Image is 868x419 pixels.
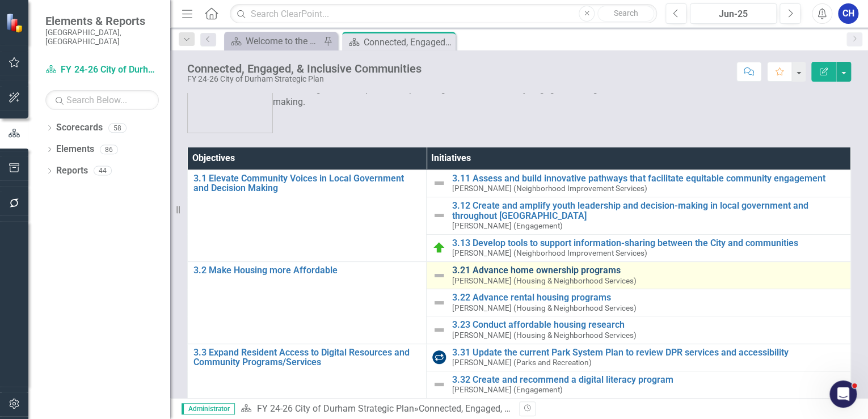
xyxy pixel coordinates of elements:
[241,403,511,416] div: »
[418,403,602,414] div: Connected, Engaged, & Inclusive Communities
[452,249,647,257] small: [PERSON_NAME] (Neighborhood Improvement Services)
[193,265,420,276] a: 3.2 Make Housing more Affordable
[227,34,321,48] a: Welcome to the FY [DATE]-[DATE] Strategic Plan Landing Page!
[432,323,446,337] img: Not Defined
[690,3,777,24] button: Jun-25
[432,241,446,255] img: On Target
[427,316,851,344] td: Double-Click to Edit Right Click for Context Menu
[6,13,26,33] img: ClearPoint Strategy
[452,348,845,358] a: 3.31 Update the current Park System Plan to review DPR services and accessibility
[452,277,636,285] small: [PERSON_NAME] (Housing & Neighborhood Services)
[56,143,94,156] a: Elements
[256,403,414,414] a: FY 24-26 City of Durham Strategic Plan
[432,209,446,222] img: Not Defined
[694,7,773,21] div: Jun-25
[427,234,851,261] td: Double-Click to Edit Right Click for Context Menu
[452,201,845,221] a: 3.12 Create and amplify youth leadership and decision-making in local government and throughout [...
[427,371,851,398] td: Double-Click to Edit Right Click for Context Menu
[427,344,851,371] td: Double-Click to Edit Right Click for Context Menu
[427,197,851,235] td: Double-Click to Edit Right Click for Context Menu
[452,222,562,230] small: [PERSON_NAME] (Engagement)
[838,3,858,24] button: CH
[45,14,159,28] span: Elements & Reports
[829,380,857,408] iframe: Intercom live chat
[432,350,446,364] img: Complete/Ongoing
[56,164,88,177] a: Reports
[193,348,420,367] a: 3.3 Expand Resident Access to Digital Resources and Community Programs/Services
[452,184,647,193] small: [PERSON_NAME] (Neighborhood Improvement Services)
[427,262,851,289] td: Double-Click to Edit Right Click for Context Menu
[597,6,654,22] button: Search
[452,304,636,312] small: [PERSON_NAME] (Housing & Neighborhood Services)
[45,90,159,110] input: Search Below...
[452,265,845,276] a: 3.21 Advance home ownership programs
[432,269,446,282] img: Not Defined
[108,123,127,133] div: 58
[432,176,446,190] img: Not Defined
[45,64,159,77] a: FY 24-26 City of Durham Strategic Plan
[230,4,657,24] input: Search ClearPoint...
[427,170,851,197] td: Double-Click to Edit Right Click for Context Menu
[614,9,638,18] span: Search
[187,62,422,75] div: Connected, Engaged, & Inclusive Communities
[452,386,562,394] small: [PERSON_NAME] (Engagement)
[452,238,845,248] a: 3.13 Develop tools to support information-sharing between the City and communities
[188,262,427,344] td: Double-Click to Edit Right Click for Context Menu
[45,28,159,46] small: [GEOGRAPHIC_DATA], [GEOGRAPHIC_DATA]
[432,378,446,391] img: Not Defined
[187,75,422,83] div: FY 24-26 City of Durham Strategic Plan
[432,296,446,310] img: Not Defined
[452,358,591,367] small: [PERSON_NAME] (Parks and Recreation)
[94,166,112,176] div: 44
[182,403,235,414] span: Administrator
[452,331,636,340] small: [PERSON_NAME] (Housing & Neighborhood Services)
[452,173,845,184] a: 3.11 Assess and build innovative pathways that facilitate equitable community engagement
[100,145,118,154] div: 86
[452,293,845,303] a: 3.22 Advance rental housing programs
[452,320,845,330] a: 3.23 Conduct affordable housing research
[452,375,845,385] a: 3.32 Create and recommend a digital literacy program
[246,34,321,48] div: Welcome to the FY [DATE]-[DATE] Strategic Plan Landing Page!
[188,170,427,261] td: Double-Click to Edit Right Click for Context Menu
[56,121,103,134] a: Scorecards
[427,289,851,316] td: Double-Click to Edit Right Click for Context Menu
[193,173,420,193] a: 3.1 Elevate Community Voices in Local Government and Decision Making
[364,35,453,49] div: Connected, Engaged, & Inclusive Communities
